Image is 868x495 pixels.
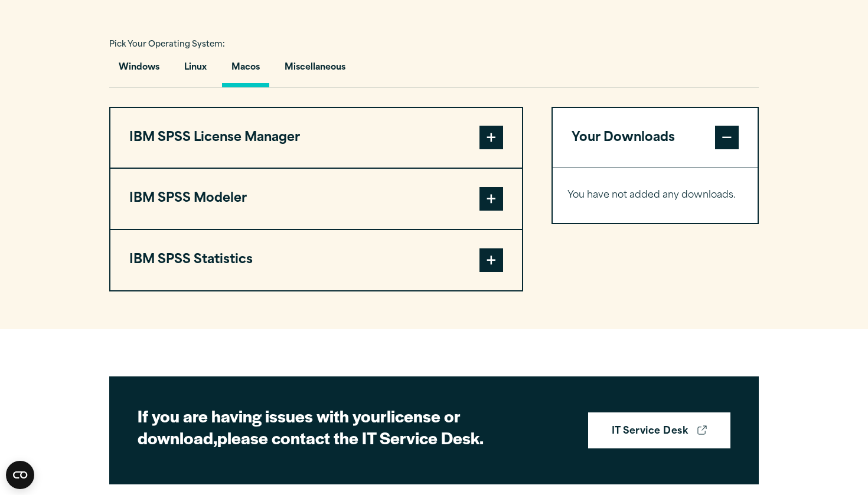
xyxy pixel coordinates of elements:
button: Open CMP widget [6,461,34,489]
button: IBM SPSS License Manager [110,108,522,168]
span: Pick Your Operating System: [109,41,225,48]
strong: license or download, [138,404,461,450]
h2: If you are having issues with your please contact the IT Service Desk. [138,405,551,449]
div: Your Downloads [553,168,758,223]
strong: IT Service Desk [612,424,688,440]
a: IT Service Desk [588,412,730,449]
button: Miscellaneous [275,54,355,87]
button: Linux [175,54,216,87]
p: You have not added any downloads. [567,187,743,204]
button: Windows [109,54,169,87]
button: IBM SPSS Modeler [110,169,522,229]
button: Macos [222,54,269,87]
button: Your Downloads [553,108,758,168]
button: IBM SPSS Statistics [110,230,522,290]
